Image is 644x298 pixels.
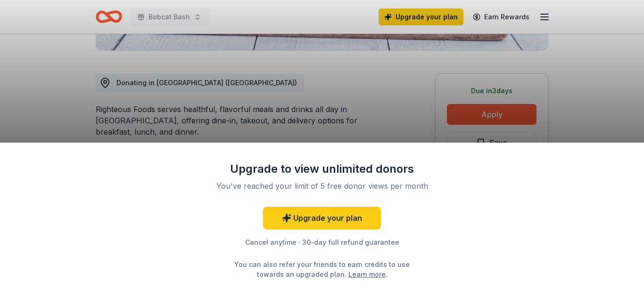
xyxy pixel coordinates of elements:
[199,161,445,177] div: Upgrade to view unlimited donors
[348,269,386,279] a: Learn more
[211,180,433,192] div: You've reached your limit of 5 free donor views per month
[226,259,418,279] div: You can also refer your friends to earn credits to use towards an upgraded plan. .
[263,207,381,229] a: Upgrade your plan
[199,237,445,248] div: Cancel anytime · 30-day full refund guarantee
